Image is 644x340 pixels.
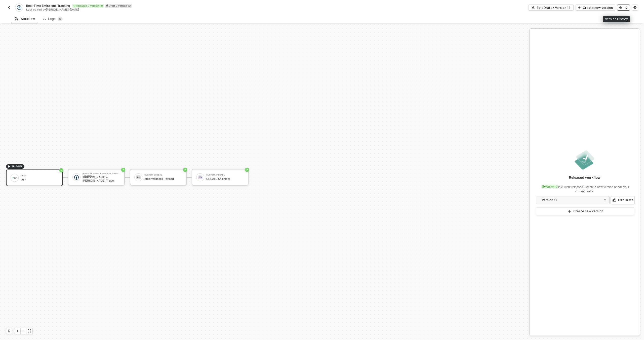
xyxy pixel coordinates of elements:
[83,173,120,175] div: [PERSON_NAME] + [PERSON_NAME] Trigger
[541,185,558,189] div: Version 10
[83,176,120,182] div: [PERSON_NAME] + [PERSON_NAME] Trigger
[532,6,535,9] span: icon-edit
[106,4,109,7] span: icon-edit
[576,5,615,11] button: Create new version
[105,4,132,8] div: Draft • Version 12
[28,329,31,332] span: icon-expand
[536,182,634,194] div: is current released. Create a new version or edit your current drafts.
[26,8,321,12] div: Last edited by - [DATE]
[619,6,622,9] span: icon-versioning
[121,168,125,172] span: icon-success-page
[144,177,182,181] div: Build Webhook Payload
[583,6,613,10] div: Create new version
[569,175,600,180] div: Released workflow
[567,209,571,213] span: icon-play
[8,165,11,168] span: icon-play
[21,175,58,177] div: gryn
[46,8,69,11] span: [PERSON_NAME]
[536,207,634,215] button: Create new version
[612,198,616,202] span: icon-edit
[12,164,22,168] span: TRIGGER
[603,16,630,22] div: Version History
[7,6,11,10] img: back
[206,174,244,176] div: Custom API Call
[529,5,574,11] button: Edit Draft • Version 12
[15,17,35,21] div: Workflow
[17,5,21,10] img: integration-icon
[574,149,596,171] img: released.png
[59,168,63,172] span: icon-success-page
[72,4,104,8] div: Released • Version 10
[144,174,182,176] div: Custom Code #2
[183,168,187,172] span: icon-success-page
[22,329,25,332] span: icon-minus
[12,177,17,179] img: icon
[16,329,19,332] span: icon-play
[43,16,63,21] div: Logs
[618,198,633,202] div: Edit Draft
[624,6,628,10] div: 12
[578,6,581,9] span: icon-play
[537,6,570,10] div: Edit Draft • Version 12
[245,168,249,172] span: icon-success-page
[542,197,601,203] div: Version 12
[542,185,545,188] span: icon-versioning
[573,209,603,213] div: Create new version
[21,178,58,181] div: gryn
[26,4,70,8] span: Real-Time Emissions Tracking
[136,175,141,180] img: icon
[617,5,630,11] button: 12
[6,5,12,11] button: back
[611,196,635,204] button: Edit Draft
[206,177,244,181] div: CREATE Shipment
[74,175,79,180] img: icon
[198,175,203,180] img: icon
[58,16,63,21] sup: 0
[633,6,636,9] span: icon-settings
